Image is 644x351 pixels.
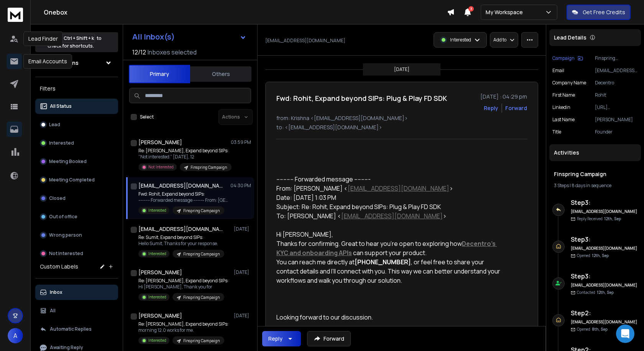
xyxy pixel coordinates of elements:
[571,319,638,325] h6: [EMAIL_ADDRESS][DOMAIN_NAME]
[268,335,283,343] div: Reply
[230,183,251,189] p: 04:30 PM
[468,6,474,12] span: 3
[595,129,638,135] p: Founder
[35,246,118,261] button: Not Interested
[262,331,301,346] button: Reply
[35,55,118,71] button: All Campaigns
[276,230,500,239] div: Hi [PERSON_NAME],
[49,195,66,201] p: Closed
[554,170,636,178] h1: Finspring Campaign
[348,184,449,193] a: [EMAIL_ADDRESS][DOMAIN_NAME]
[49,122,60,128] p: Lead
[595,117,638,123] p: [PERSON_NAME]
[595,80,638,86] p: Decentro
[35,117,118,132] button: Lead
[595,68,638,74] p: [EMAIL_ADDRESS][DOMAIN_NAME]
[35,83,118,94] h3: Filters
[148,164,174,170] p: Not Interested
[595,55,638,61] p: Finspring Campaign
[138,191,230,197] p: Fwd: Rohit, Expand beyond SIPs:
[148,251,166,257] p: Interested
[49,232,82,238] p: Wrong person
[126,29,253,44] button: All Inbox(s)
[50,103,72,109] p: All Status
[35,154,118,169] button: Meeting Booked
[276,175,500,184] div: ---------- Forwarded message ---------
[35,321,118,337] button: Automatic Replies
[138,284,228,290] p: Hi [PERSON_NAME], Thank you for
[554,183,636,189] div: |
[571,198,638,207] h6: Step 3 :
[40,263,78,270] h3: Custom Labels
[486,8,526,16] p: My Workspace
[484,104,498,112] button: Reply
[572,182,611,189] span: 8 days in sequence
[148,48,197,57] h3: Inboxes selected
[577,253,609,259] p: Opened
[23,31,63,46] div: Lead Finder
[571,246,638,251] h6: [EMAIL_ADDRESS][DOMAIN_NAME]
[138,278,228,284] p: Re: [PERSON_NAME], Expand beyond SIPs:
[50,344,83,351] p: Awaiting Reply
[8,8,23,22] img: logo
[44,8,447,17] h1: Onebox
[35,172,118,188] button: Meeting Completed
[592,326,608,332] span: 8th, Sep
[552,80,586,86] p: Company Name
[604,216,621,221] span: 12th, Sep
[577,290,614,295] p: Contacted
[307,331,351,346] button: Forward
[49,140,74,146] p: Interested
[35,191,118,206] button: Closed
[23,54,72,69] div: Email Accounts
[138,148,230,154] p: Re: [PERSON_NAME], Expand beyond SIPs:
[355,258,411,266] strong: [PHONE_NUMBER]
[138,312,182,320] h1: [PERSON_NAME]
[552,55,575,61] p: Campaign
[50,308,56,314] p: All
[597,290,614,295] span: 12th, Sep
[571,282,638,288] h6: [EMAIL_ADDRESS][DOMAIN_NAME]
[276,93,447,104] h1: Fwd: Rohit, Expand beyond SIPs: Plug & Play FD SDK
[183,338,220,344] p: Finspring Campaign
[183,295,220,300] p: Finspring Campaign
[595,92,638,98] p: Rohit
[493,37,506,43] p: Add to
[276,239,500,257] div: Thanks for confirming. Great to hear you’re open to exploring how can support your product.
[450,37,471,43] p: Interested
[571,235,638,244] h6: Step 3 :
[234,269,251,275] p: [DATE]
[35,285,118,300] button: Inbox
[341,212,443,220] a: [EMAIL_ADDRESS][DOMAIN_NAME]
[138,269,182,276] h1: [PERSON_NAME]
[183,208,220,214] p: Finspring Campaign
[8,328,23,343] button: A
[138,154,230,160] p: “Not interested.” [DATE], 12
[552,68,564,74] p: Email
[276,202,500,211] div: Subject: Re: Rohit, Expand beyond SIPs: Plug & Play FD SDK
[35,135,118,151] button: Interested
[49,158,87,165] p: Meeting Booked
[35,227,118,243] button: Wrong person
[129,65,190,83] button: Primary
[35,99,118,114] button: All Status
[138,225,223,233] h1: [EMAIL_ADDRESS][DOMAIN_NAME] +1
[50,289,62,295] p: Inbox
[276,124,527,131] p: to: <[EMAIL_ADDRESS][DOMAIN_NAME]>
[552,117,575,123] p: Last Name
[480,93,527,101] p: [DATE] : 04:29 pm
[567,5,631,20] button: Get Free Credits
[276,313,500,322] div: Looking forward to our discussion.
[62,34,95,43] span: Ctrl + Shift + k
[138,138,182,146] h1: [PERSON_NAME]
[190,66,251,82] button: Others
[148,208,166,213] p: Interested
[138,234,224,241] p: Re: Sumit, Expand beyond SIPs:
[616,325,634,343] div: Open Intercom Messenger
[138,197,230,203] p: ---------- Forwarded message --------- From: [GEOGRAPHIC_DATA]
[138,182,223,190] h1: [EMAIL_ADDRESS][DOMAIN_NAME]
[552,55,583,61] button: Campaign
[191,165,227,170] p: Finspring Campaign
